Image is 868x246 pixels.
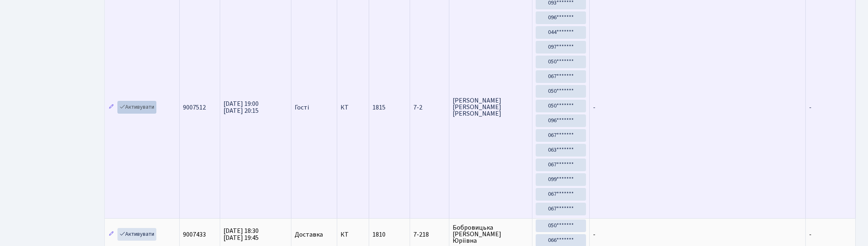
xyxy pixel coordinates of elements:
span: 1815 [372,103,386,112]
span: - [593,103,595,112]
span: - [809,230,812,239]
a: Активувати [117,101,156,114]
span: 9007512 [183,103,206,112]
span: КТ [340,104,365,111]
span: [PERSON_NAME] [PERSON_NAME] [PERSON_NAME] [453,97,529,117]
span: [DATE] 18:30 [DATE] 19:45 [223,226,259,242]
span: Доставка [295,231,323,238]
span: 7-2 [413,104,446,111]
span: 9007433 [183,230,206,239]
span: КТ [340,231,365,238]
a: Активувати [117,228,156,241]
span: 7-218 [413,231,446,238]
span: [DATE] 19:00 [DATE] 20:15 [223,99,259,115]
span: - [593,230,595,239]
span: 1810 [372,230,386,239]
span: Гості [295,104,309,111]
span: - [809,103,812,112]
span: Бобровицька [PERSON_NAME] Юріївна [453,224,529,244]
